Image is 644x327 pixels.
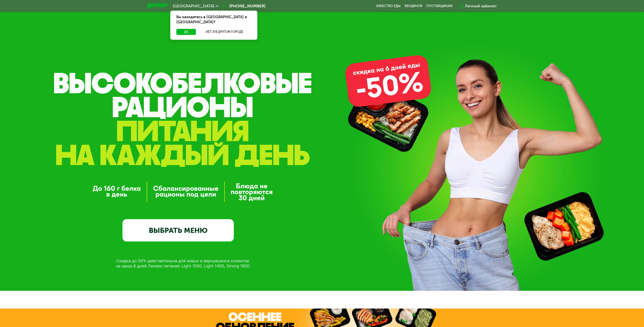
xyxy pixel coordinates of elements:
[170,11,257,29] div: Вы находитесь в [GEOGRAPHIC_DATA] и [GEOGRAPHIC_DATA]?
[465,3,497,9] div: Личный кабинет
[426,4,452,8] div: поставщикам
[122,219,234,241] a: ВЫБРАТЬ МЕНЮ
[173,4,214,8] span: [GEOGRAPHIC_DATA]
[376,4,401,8] a: Качество еды
[221,3,265,9] a: [PHONE_NUMBER]
[198,29,251,35] button: Нет, я в другом городе
[176,29,196,35] button: Да
[405,4,422,8] a: Вендинги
